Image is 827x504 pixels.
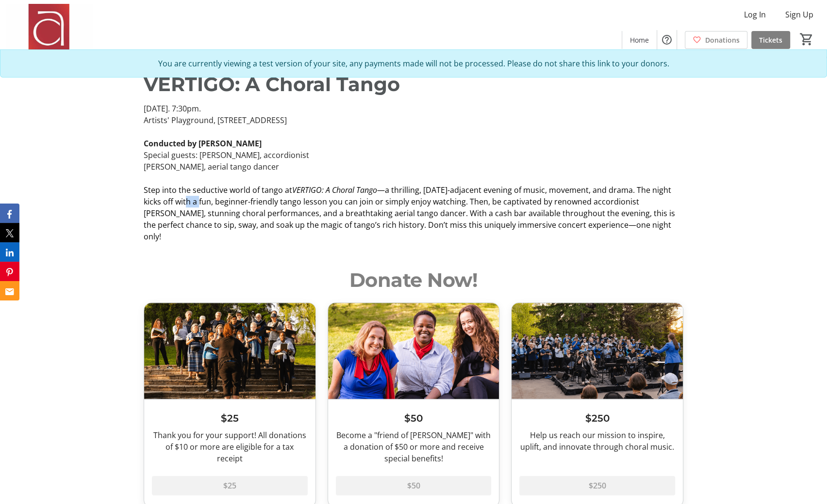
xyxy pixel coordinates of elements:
[751,31,790,49] a: Tickets
[328,303,499,399] img: $50
[622,31,657,49] a: Home
[744,9,766,20] span: Log In
[512,303,683,399] img: $250
[685,31,747,49] a: Donations
[144,161,683,173] p: [PERSON_NAME], aerial tango dancer
[144,303,315,399] img: $25
[336,429,492,464] div: Become a "friend of [PERSON_NAME]" with a donation of $50 or more and receive special benefits!
[785,9,813,20] span: Sign Up
[736,7,774,22] button: Log In
[144,149,683,161] p: Special guests: [PERSON_NAME], accordionist
[519,411,675,425] h3: $250
[798,31,815,48] button: Cart
[144,266,683,295] h2: Donate Now!
[759,35,782,45] span: Tickets
[519,429,675,453] div: Help us reach our mission to inspire, uplift, and innovate through choral music.
[144,138,262,149] strong: Conducted by [PERSON_NAME]
[657,30,677,49] button: Help
[6,4,92,52] img: Amadeus Choir of Greater Toronto 's Logo
[705,35,740,45] span: Donations
[152,429,308,464] div: Thank you for your support! All donations of $10 or more are eligible for a tax receipt
[292,185,377,195] em: VERTIGO: A Choral Tango
[144,70,683,99] p: VERTIGO: A Choral Tango
[152,411,308,425] h3: $25
[777,7,821,22] button: Sign Up
[144,114,683,126] p: Artists' Playground, [STREET_ADDRESS]
[630,35,649,45] span: Home
[144,185,292,195] span: Step into the seductive world of tango at
[144,185,675,242] span: —a thrilling, [DATE]-adjacent evening of music, movement, and drama. The night kicks off with a f...
[144,103,683,114] p: [DATE]. 7:30pm.
[336,411,492,425] h3: $50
